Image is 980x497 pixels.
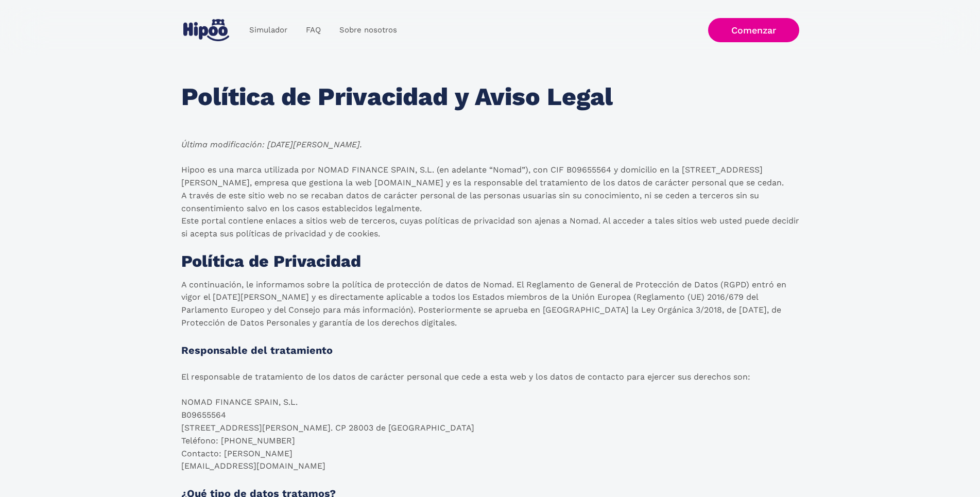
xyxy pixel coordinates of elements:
p: A continuación, le informamos sobre la política de protección de datos de Nomad. El Reglamento de... [181,279,799,330]
em: Última modificación: [DATE][PERSON_NAME]. [181,140,362,149]
a: Comenzar [708,18,799,42]
a: FAQ [297,20,330,40]
p: Hipoo es una marca utilizada por NOMAD FINANCE SPAIN, S.L. (en adelante “Nomad”), con CIF B096555... [181,164,799,241]
strong: Responsable del tratamiento [181,344,333,356]
h1: Política de Privacidad [181,253,361,270]
a: Sobre nosotros [330,20,406,40]
h1: Política de Privacidad y Aviso Legal [181,83,613,111]
p: El responsable de tratamiento de los datos de carácter personal que cede a esta web y los datos d... [181,371,750,473]
a: Simulador [240,20,297,40]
